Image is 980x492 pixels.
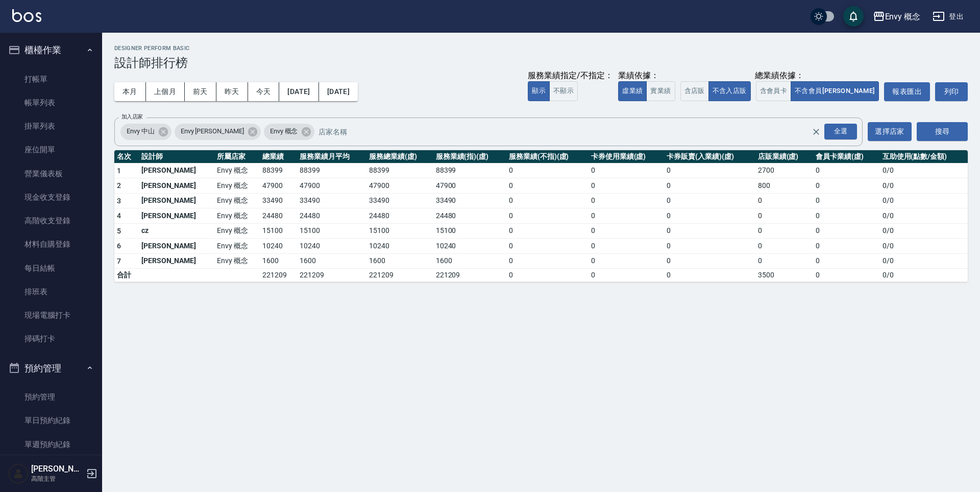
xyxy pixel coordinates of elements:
[680,81,709,101] button: 含店販
[885,10,921,23] div: Envy 概念
[366,178,433,194] td: 47900
[813,193,880,208] td: 0
[117,197,121,205] span: 3
[433,223,506,239] td: 15100
[618,71,675,81] div: 業績依據：
[214,253,260,269] td: Envy 概念
[813,178,880,194] td: 0
[528,81,550,101] button: 顯示
[917,122,968,141] button: 搜尋
[214,208,260,224] td: Envy 概念
[114,82,146,101] button: 本月
[4,355,98,382] button: 預約管理
[4,185,98,209] a: 現金收支登錄
[755,178,813,194] td: 800
[214,193,260,208] td: Envy 概念
[506,223,589,239] td: 0
[260,208,297,224] td: 24480
[869,6,925,27] button: Envy 概念
[117,257,121,265] span: 7
[880,193,968,208] td: 0 / 0
[260,239,297,254] td: 10240
[755,269,813,282] td: 3500
[117,212,121,220] span: 4
[117,167,121,175] span: 1
[4,327,98,350] a: 掃碼打卡
[809,125,823,139] button: Clear
[366,163,433,178] td: 88399
[664,208,755,224] td: 0
[297,223,366,239] td: 15100
[260,269,297,282] td: 221209
[366,208,433,224] td: 24480
[880,150,968,163] th: 互助使用(點數/金額)
[366,223,433,239] td: 15100
[214,178,260,194] td: Envy 概念
[4,162,98,185] a: 營業儀表板
[880,239,968,254] td: 0 / 0
[4,409,98,432] a: 單日預約紀錄
[528,71,613,81] div: 服務業績指定/不指定：
[589,208,664,224] td: 0
[755,239,813,254] td: 0
[260,163,297,178] td: 88399
[366,239,433,254] td: 10240
[117,242,121,250] span: 6
[319,82,358,101] button: [DATE]
[880,163,968,178] td: 0 / 0
[139,163,214,178] td: [PERSON_NAME]
[297,269,366,282] td: 221209
[433,163,506,178] td: 88399
[297,253,366,269] td: 1600
[506,193,589,208] td: 0
[791,81,879,101] button: 不含會員[PERSON_NAME]
[214,223,260,239] td: Envy 概念
[12,9,41,22] img: Logo
[680,71,879,81] div: 總業績依據：
[755,193,813,208] td: 0
[843,6,864,27] button: save
[884,82,930,101] button: 報表匯出
[139,208,214,224] td: [PERSON_NAME]
[664,163,755,178] td: 0
[506,150,589,163] th: 服務業績(不指)(虛)
[664,223,755,239] td: 0
[813,150,880,163] th: 會員卡業績(虛)
[664,178,755,194] td: 0
[279,82,318,101] button: [DATE]
[4,209,98,232] a: 高階收支登錄
[4,280,98,303] a: 排班表
[185,82,216,101] button: 前天
[297,208,366,224] td: 24480
[120,124,171,140] div: Envy 中山
[813,208,880,224] td: 0
[755,223,813,239] td: 0
[114,45,968,52] h2: Designer Perform Basic
[813,239,880,254] td: 0
[433,253,506,269] td: 1600
[589,193,664,208] td: 0
[264,126,304,136] span: Envy 概念
[264,124,315,140] div: Envy 概念
[506,163,589,178] td: 0
[618,81,647,101] button: 虛業績
[4,67,98,91] a: 打帳單
[935,82,968,101] button: 列印
[664,239,755,254] td: 0
[589,253,664,269] td: 0
[433,150,506,163] th: 服務業績(指)(虛)
[248,82,280,101] button: 今天
[297,163,366,178] td: 88399
[813,223,880,239] td: 0
[139,239,214,254] td: [PERSON_NAME]
[139,193,214,208] td: [PERSON_NAME]
[880,223,968,239] td: 0 / 0
[755,208,813,224] td: 0
[813,163,880,178] td: 0
[297,239,366,254] td: 10240
[589,150,664,163] th: 卡券使用業績(虛)
[433,239,506,254] td: 10240
[589,223,664,239] td: 0
[114,150,139,163] th: 名次
[214,239,260,254] td: Envy 概念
